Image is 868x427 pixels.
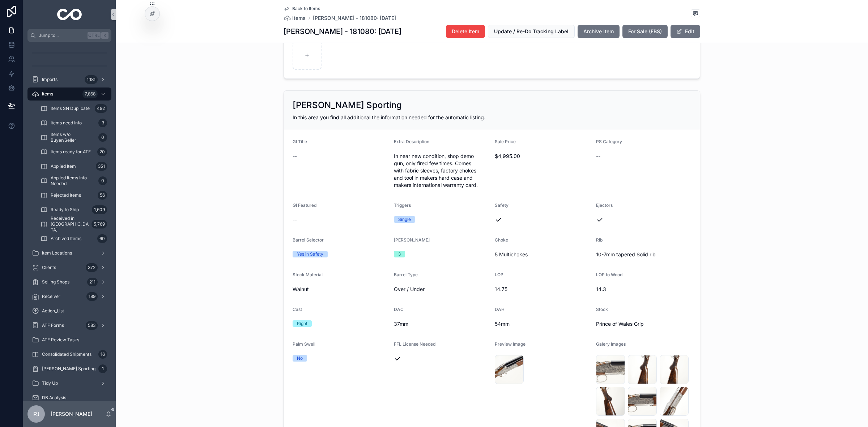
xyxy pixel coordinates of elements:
span: 5 Multichokes [495,251,590,258]
div: 5,769 [92,220,107,229]
span: Rejected Items [51,192,81,198]
div: 351 [96,162,107,171]
span: Sale Price [495,139,516,144]
span: Action_List [42,308,64,314]
span: 37mm [394,320,489,328]
a: Ready to Ship1,609 [36,203,111,216]
span: Extra Description [394,139,429,144]
a: Applied Item351 [36,160,111,173]
span: PS Category [596,139,622,144]
span: PJ [33,410,39,418]
span: Back to Items [292,6,320,12]
a: Back to Items [284,6,320,12]
span: DAC [394,307,404,312]
div: Yes in Safety [297,251,323,257]
span: Prince of Wales Grip [596,320,692,328]
span: Consolidated Shipments [42,351,92,357]
span: -- [293,216,297,223]
button: Update / Re-Do Tracking Label [488,25,575,38]
div: 3 [98,119,107,127]
div: 1,181 [85,75,98,84]
span: Barrel Type [394,272,418,277]
span: Walnut [293,286,388,293]
a: Rejected Items56 [36,189,111,202]
a: Items ready for ATF20 [36,145,111,158]
a: Received in [GEOGRAPHIC_DATA]5,769 [36,218,111,231]
span: DB Analysis [42,395,66,401]
span: Over / Under [394,286,489,293]
a: ATF Forms583 [27,319,111,332]
span: Rib [596,237,603,243]
span: Update / Re-Do Tracking Label [494,28,569,35]
a: [PERSON_NAME] - 181080: [DATE] [313,14,396,22]
span: Safety [495,202,509,208]
span: In near new condition, shop demo gun, only fired few times. Comes with fabric sleeves, factory ch... [394,153,489,189]
div: 20 [97,148,107,156]
span: Tidy Up [42,380,58,386]
span: Archived Items [51,236,81,242]
span: Items w/o Buyer/Seller [51,132,95,143]
div: 1 [98,364,107,373]
a: Items [284,14,306,22]
span: Jump to... [39,33,85,38]
span: Stock [596,307,608,312]
span: Ejectors [596,202,613,208]
a: Applied Items Info Needed0 [36,174,111,187]
span: Choke [495,237,508,243]
a: Consolidated Shipments16 [27,348,111,361]
div: Single [398,216,411,223]
div: 372 [86,263,98,272]
div: 7,868 [82,90,98,98]
span: Items SN Duplicate [51,106,90,111]
span: LOP to Wood [596,272,622,277]
span: Preview Image [495,341,526,347]
div: 3 [398,251,401,257]
span: Applied Item [51,163,76,169]
span: Items need Info [51,120,82,126]
div: 583 [86,321,98,330]
span: For Sale (FBS) [628,28,662,35]
span: In this area you find all additional the information needed for the automatic listing. [293,114,485,120]
div: 0 [98,176,107,185]
div: 56 [98,191,107,200]
span: Ctrl [88,32,101,39]
a: ATF Review Tasks [27,333,111,346]
span: GI Title [293,139,307,144]
a: Items need Info3 [36,116,111,129]
span: $4,995.00 [495,153,590,160]
span: GI Featured [293,202,316,208]
span: Imports [42,77,58,82]
span: DAH [495,307,505,312]
a: Items7,868 [27,87,111,101]
div: 16 [98,350,107,359]
button: Delete Item [446,25,485,38]
span: 14.75 [495,286,590,293]
span: Items [292,14,306,22]
button: Jump to...CtrlK [27,29,111,42]
span: Stock Material [293,272,323,277]
div: 60 [97,234,107,243]
a: DB Analysis [27,391,111,404]
img: App logo [57,9,82,20]
span: K [102,33,108,38]
h2: [PERSON_NAME] Sporting [293,99,402,111]
a: Action_List [27,304,111,317]
div: scrollable content [23,42,116,401]
span: Cast [293,307,302,312]
span: Barrel Selector [293,237,324,243]
a: Items w/o Buyer/Seller0 [36,131,111,144]
div: 1,609 [92,205,107,214]
span: ATF Forms [42,323,64,328]
span: 54mm [495,320,590,328]
span: Archive Item [583,28,614,35]
a: [PERSON_NAME] Sporting1 [27,362,111,375]
a: Receiver189 [27,290,111,303]
span: FFL License Needed [394,341,435,347]
div: No [297,355,303,362]
a: Items SN Duplicate492 [36,102,111,115]
span: Applied Items Info Needed [51,175,95,187]
button: Edit [671,25,700,38]
span: [PERSON_NAME] Sporting [42,366,95,372]
button: For Sale (FBS) [622,25,668,38]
